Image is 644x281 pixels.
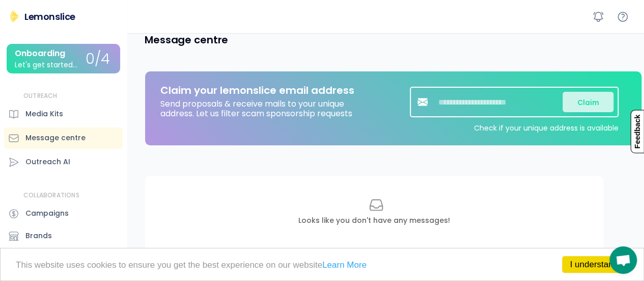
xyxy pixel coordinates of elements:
[609,246,637,274] a: Open chat
[16,261,628,269] p: This website uses cookies to ensure you get the best experience on our website
[8,10,20,22] img: Lemonslice
[160,96,364,118] div: Send proposals & receive mails to your unique address. Let us filter scam sponsorship requests
[25,231,52,241] div: Brands
[23,92,58,100] div: OUTREACH
[563,92,613,112] button: Claim
[160,84,354,96] div: Claim your lemonslice email address
[15,49,65,58] div: Onboarding
[562,256,628,273] a: I understand!
[322,260,367,270] a: Learn More
[25,157,70,167] div: Outreach AI
[24,10,75,23] div: Lemonslice
[15,61,77,69] div: Let's get started...
[474,122,619,133] div: Check if your unique address is available
[25,133,86,143] div: Message centre
[86,52,110,67] div: 0/4
[145,33,228,46] h4: Message centre
[25,109,63,119] div: Media Kits
[23,191,79,200] div: COLLABORATIONS
[298,216,450,226] div: Looks like you don't have any messages!
[25,208,69,219] div: Campaigns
